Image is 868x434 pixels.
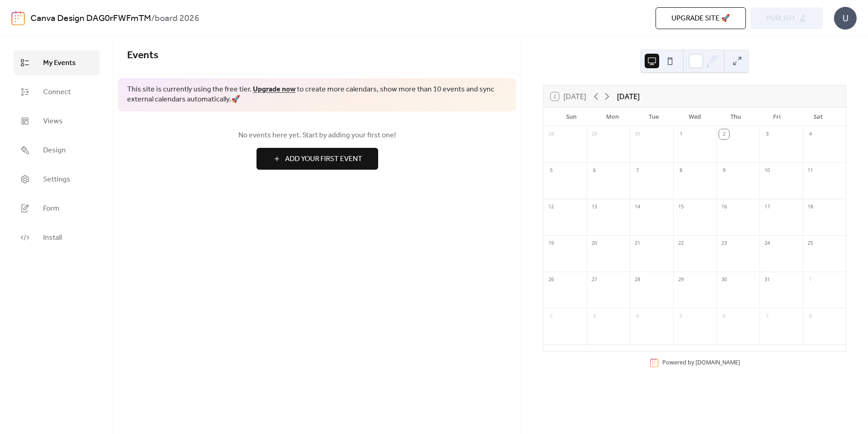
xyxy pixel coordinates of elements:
[805,202,815,212] div: 18
[676,238,686,248] div: 22
[43,145,66,156] span: Design
[676,311,686,321] div: 5
[762,129,772,139] div: 3
[151,10,155,27] b: /
[127,45,158,66] span: Events
[14,167,99,192] a: Settings
[834,7,857,30] div: U
[762,311,772,321] div: 7
[43,174,70,185] span: Settings
[14,109,99,133] a: Views
[656,7,746,29] button: Upgrade site 🚀
[546,129,556,139] div: 28
[632,275,642,285] div: 28
[632,311,642,321] div: 4
[756,108,798,126] div: Fri
[589,275,599,285] div: 27
[43,87,71,98] span: Connect
[14,196,99,221] a: Form
[546,311,556,321] div: 2
[14,138,99,162] a: Design
[589,238,599,248] div: 20
[762,202,772,212] div: 17
[43,203,59,214] span: Form
[155,10,199,27] b: board 2026
[589,166,599,176] div: 6
[719,238,729,248] div: 23
[676,129,686,139] div: 1
[253,82,296,96] a: Upgrade now
[43,58,76,69] span: My Events
[762,166,772,176] div: 10
[43,116,63,127] span: Views
[805,275,815,285] div: 1
[43,232,62,243] span: Install
[676,166,686,176] div: 8
[546,202,556,212] div: 12
[805,311,815,321] div: 8
[676,275,686,285] div: 29
[719,129,729,139] div: 2
[719,275,729,285] div: 30
[14,50,99,75] a: My Events
[762,238,772,248] div: 24
[546,275,556,285] div: 26
[632,129,642,139] div: 30
[546,166,556,176] div: 5
[256,148,378,170] button: Add Your First Event
[632,166,642,176] div: 7
[285,154,362,165] span: Add Your First Event
[127,148,507,170] a: Add Your First Event
[127,130,507,141] span: No events here yet. Start by adding your first one!
[719,166,729,176] div: 9
[589,202,599,212] div: 13
[719,311,729,321] div: 6
[676,202,686,212] div: 15
[127,85,507,105] span: This site is currently using the free tier. to create more calendars, show more than 10 events an...
[632,202,642,212] div: 14
[671,13,730,24] span: Upgrade site 🚀
[632,238,642,248] div: 21
[592,108,633,126] div: Mon
[14,80,99,104] a: Connect
[617,91,640,102] div: [DATE]
[797,108,838,126] div: Sat
[551,108,592,126] div: Sun
[633,108,674,126] div: Tue
[805,166,815,176] div: 11
[715,108,756,126] div: Thu
[30,10,151,27] a: Canva Design DAG0rFWFmTM
[674,108,715,126] div: Wed
[695,358,740,366] a: [DOMAIN_NAME]
[589,311,599,321] div: 3
[662,358,740,366] div: Powered by
[546,238,556,248] div: 19
[762,275,772,285] div: 31
[589,129,599,139] div: 29
[719,202,729,212] div: 16
[14,225,99,250] a: Install
[805,129,815,139] div: 4
[11,11,25,25] img: logo
[805,238,815,248] div: 25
